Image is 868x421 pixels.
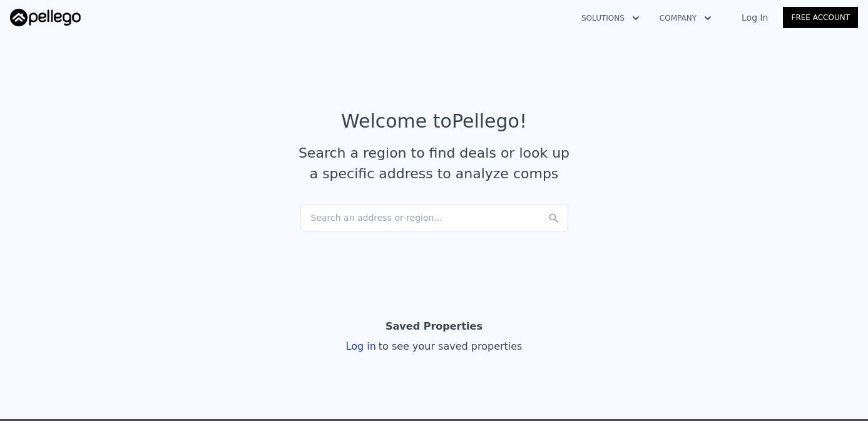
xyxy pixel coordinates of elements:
button: Solutions [571,7,650,29]
div: Saved Properties [385,314,483,339]
div: Search an address or region... [300,204,568,231]
button: Company [650,7,722,29]
div: Search a region to find deals or look up a specific address to analyze comps [294,143,574,184]
div: Log in [346,339,523,354]
a: Free Account [783,7,858,28]
a: Log In [727,11,783,24]
div: Welcome to Pellego ! [341,110,527,133]
span: to see your saved properties [376,340,523,352]
img: Pellego [10,9,81,26]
